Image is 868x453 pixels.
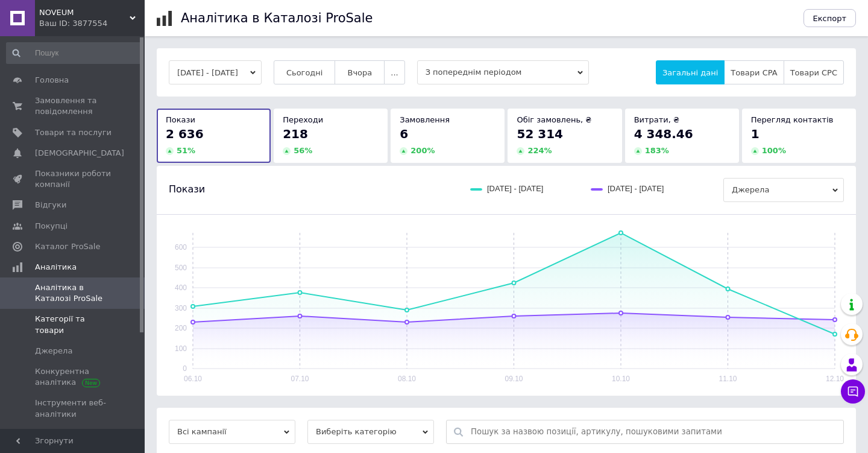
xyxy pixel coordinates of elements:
span: Головна [35,75,69,86]
text: 300 [175,304,187,312]
span: Вчора [347,68,372,77]
span: Всі кампанії [169,420,295,444]
span: Відгуки [35,200,66,211]
span: 2 636 [166,127,204,141]
text: 100 [175,344,187,353]
input: Пошук за назвою позиції, артикулу, пошуковими запитами [471,420,837,443]
button: Товари CPA [724,60,784,84]
span: Показники роботи компанії [35,168,112,190]
span: 200 % [410,146,435,155]
span: 56 % [294,146,312,155]
span: 52 314 [517,127,563,141]
span: [DEMOGRAPHIC_DATA] [35,148,124,159]
button: ... [384,60,404,84]
span: Товари та послуги [35,127,112,138]
span: Категорії та товари [35,314,112,335]
h1: Аналітика в Каталозі ProSale [181,11,373,25]
span: Каталог ProSale [35,241,100,252]
text: 09.10 [505,375,523,383]
span: ... [391,68,398,77]
span: Інструменти веб-аналітики [35,398,112,419]
span: Покази [166,115,195,124]
span: 1 [751,127,759,141]
span: Джерела [35,346,72,356]
span: Аналітика [35,262,77,273]
span: Аналітика в Каталозі ProSale [35,282,112,304]
span: Виберіть категорію [307,420,434,444]
text: 12.10 [826,375,844,383]
span: 51 % [177,146,195,155]
span: Витрати, ₴ [634,115,680,124]
text: 600 [175,243,187,252]
button: [DATE] - [DATE] [169,60,262,84]
button: Товари CPC [784,60,844,84]
span: Покази [169,183,205,196]
text: 0 [183,364,187,373]
input: Пошук [6,42,142,64]
button: Сьогодні [274,60,336,84]
span: Перегляд контактів [751,115,834,124]
span: 218 [283,127,308,141]
span: Загальні дані [662,68,718,77]
text: 10.10 [612,375,630,383]
text: 08.10 [398,375,416,383]
text: 200 [175,324,187,332]
span: Замовлення [400,115,450,124]
text: 07.10 [291,375,309,383]
span: Експорт [813,14,847,23]
span: Обіг замовлень, ₴ [517,115,591,124]
span: Переходи [283,115,323,124]
span: NOVEUM [39,7,130,18]
span: Товари CPC [790,68,837,77]
text: 06.10 [184,375,202,383]
span: 100 % [762,146,786,155]
button: Експорт [804,9,857,27]
span: 6 [400,127,408,141]
span: Товари CPA [731,68,777,77]
span: 4 348.46 [634,127,693,141]
span: Покупці [35,221,68,232]
button: Загальні дані [656,60,725,84]
text: 500 [175,264,187,272]
span: 224 % [527,146,552,155]
div: Ваш ID: 3877554 [39,18,145,29]
span: Замовлення та повідомлення [35,95,112,117]
span: Джерела [723,178,844,202]
span: Конкурентна аналітика [35,366,112,388]
span: З попереднім періодом [417,60,589,84]
text: 400 [175,284,187,292]
text: 11.10 [719,375,737,383]
button: Чат з покупцем [841,379,865,404]
span: Сьогодні [286,68,323,77]
button: Вчора [335,60,385,84]
span: 183 % [645,146,669,155]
